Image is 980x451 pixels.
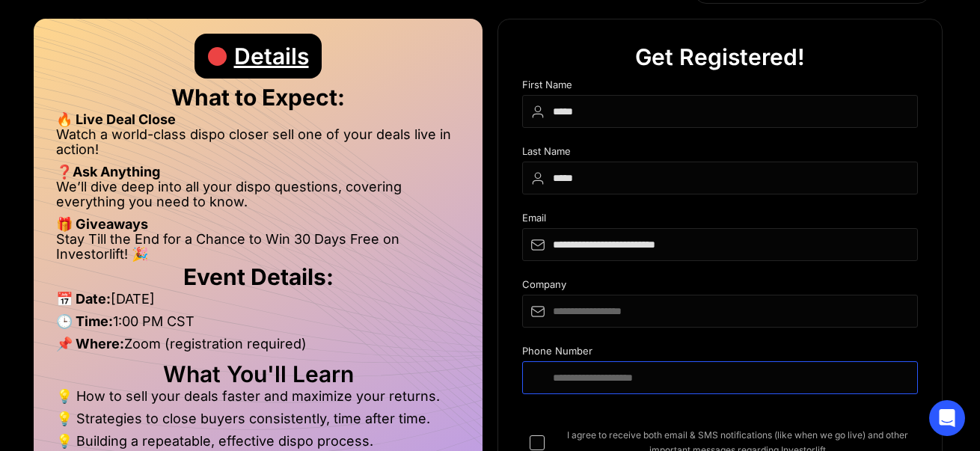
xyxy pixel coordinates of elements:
div: Open Intercom Messenger [929,400,965,436]
div: Phone Number [522,346,918,361]
div: Details [234,34,309,79]
strong: 🕒 Time: [56,313,113,329]
li: Stay Till the End for a Chance to Win 30 Days Free on Investorlift! 🎉 [56,232,460,262]
h2: What You'll Learn [56,366,460,381]
li: 💡 How to sell your deals faster and maximize your returns. [56,389,460,411]
li: Watch a world-class dispo closer sell one of your deals live in action! [56,127,460,165]
div: Last Name [522,146,918,162]
li: [DATE] [56,292,460,314]
strong: 🎁 Giveaways [56,216,148,232]
li: We’ll dive deep into all your dispo questions, covering everything you need to know. [56,180,460,217]
li: 💡 Building a repeatable, effective dispo process. [56,434,460,449]
strong: What to Expect: [171,84,345,111]
li: 💡 Strategies to close buyers consistently, time after time. [56,411,460,434]
div: Get Registered! [635,34,805,79]
strong: 📌 Where: [56,336,124,352]
strong: Event Details: [183,263,334,290]
li: Zoom (registration required) [56,337,460,359]
strong: 🔥 Live Deal Close [56,111,176,127]
div: First Name [522,79,918,95]
div: Company [522,279,918,295]
strong: ❓Ask Anything [56,164,160,180]
strong: 📅 Date: [56,291,111,307]
div: Email [522,212,918,228]
li: 1:00 PM CST [56,314,460,337]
